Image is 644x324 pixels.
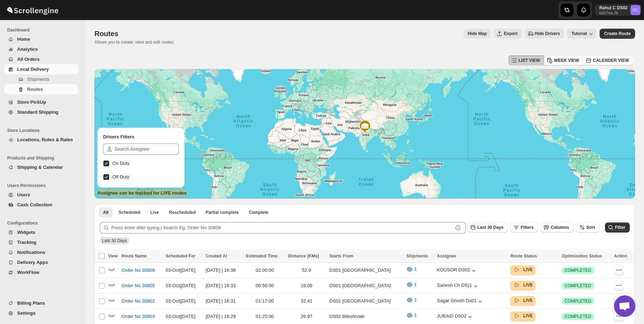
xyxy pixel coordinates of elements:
[467,222,508,232] button: Last 30 Days
[4,247,78,257] button: Notifications
[565,267,591,273] span: COMPLETED
[17,165,63,170] span: Shipping & Calendar
[246,313,284,320] div: 01:25:00
[117,311,159,322] button: Order No 30803
[4,227,78,237] button: Widgets
[567,29,597,39] button: Tutorial
[94,39,175,45] p: Allows you to create, view and edit routes.
[166,314,195,319] span: 03-Oct | [DATE]
[117,265,159,276] button: Order No 30808
[593,58,629,63] span: CALENDER VIEW
[437,313,473,320] button: JUBAID DS02
[166,267,195,273] span: 03-Oct | [DATE]
[437,283,479,290] button: Sarlesh Ch DS)1
[4,34,78,44] button: Home
[614,295,635,317] div: Open chat
[630,5,640,15] span: Rahul C DS02
[206,282,242,289] div: [DATE] | 16:33
[562,254,602,259] span: Optimization Status
[406,254,428,259] span: Shipments
[4,135,78,145] button: Locations, Rules & Rates
[576,222,599,232] button: Sort
[565,298,591,304] span: COMPLETED
[27,87,43,92] span: Routes
[206,210,239,215] span: Partial complete
[288,254,319,259] span: Distance (KMs)
[513,266,533,273] button: LIVE
[402,264,421,275] button: 1
[4,237,78,247] button: Tracking
[17,250,45,255] span: Notifications
[6,1,59,19] img: ScrollEngine
[541,222,573,232] button: Columns
[108,254,118,259] span: View
[523,298,533,303] b: LIVE
[17,270,39,275] span: WorkFlow
[246,298,284,305] div: 01:17:00
[103,210,108,215] span: All
[463,29,491,39] button: Map action label
[17,99,46,105] span: Store PickUp
[614,254,627,259] span: Action
[122,282,155,289] span: Order No 30805
[27,77,49,82] span: Shipments
[595,4,641,16] button: User menu
[17,57,40,62] span: All Orders
[288,282,325,289] div: 18.09
[246,267,284,274] div: 02:00:00
[117,295,159,307] button: Order No 30802
[4,54,78,64] button: All Orders
[525,29,565,39] button: Hide Drivers
[544,55,583,65] button: WEEK VIEW
[565,283,591,289] span: COMPLETED
[150,210,159,215] span: Live
[477,225,503,230] span: Last 30 Days
[246,282,284,289] div: 00:56:00
[615,225,625,230] span: Filter
[112,161,130,166] span: On Duty
[97,190,186,197] label: Assignee can be tracked for LIVE routes
[94,30,118,38] span: Routes
[586,225,595,230] span: Sort
[4,200,78,210] button: Cash Collection
[523,283,533,288] b: LIVE
[17,46,38,52] span: Analytics
[414,313,416,318] span: 1
[118,210,140,215] span: Scheduled
[330,282,402,289] div: DS01 [GEOGRAPHIC_DATA]
[437,254,456,259] span: Assignee
[122,254,147,259] span: Route Name
[508,55,544,65] button: LIST VIEW
[288,313,325,320] div: 26.97
[510,254,537,259] span: Route Status
[169,210,196,215] span: Rescheduled
[605,222,630,232] button: Filter
[494,29,522,39] button: Export
[523,267,533,272] b: LIVE
[330,298,402,305] div: DS01 [GEOGRAPHIC_DATA]
[4,44,78,54] button: Analytics
[206,313,242,320] div: [DATE] | 16:29
[122,267,155,274] span: Order No 30808
[17,192,30,197] span: Users
[513,281,533,289] button: LIVE
[402,294,421,306] button: 1
[414,266,416,272] span: 1
[402,279,421,290] button: 1
[437,298,484,305] button: Sagar Ghosh Ds01
[535,31,560,36] span: Hide Drivers
[17,260,48,265] span: Delivery Apps
[4,308,78,318] button: Settings
[468,31,487,36] span: Hide Map
[99,207,113,217] button: All routes
[7,128,81,133] span: Store Locations
[583,55,633,65] button: CALENDER VIEW
[511,222,538,232] button: Filters
[437,267,477,274] button: KOUSOR DS02
[17,36,30,42] span: Home
[17,67,49,72] span: Local Delivery
[4,162,78,172] button: Shipping & Calendar
[17,240,36,245] span: Tracking
[604,31,631,36] span: Create Route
